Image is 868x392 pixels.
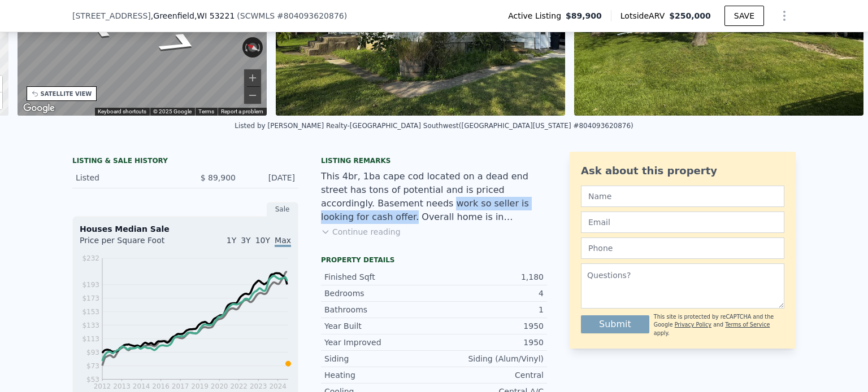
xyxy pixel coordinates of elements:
div: [DATE] [245,172,295,183]
input: Name [581,186,784,207]
span: [STREET_ADDRESS] [72,10,151,21]
button: Rotate clockwise [257,37,263,58]
span: Active Listing [508,10,566,21]
button: Keyboard shortcuts [98,108,146,116]
span: SCWMLS [240,11,275,20]
input: Phone [581,237,784,259]
tspan: $113 [82,335,99,343]
div: Listed by [PERSON_NAME] Realty-[GEOGRAPHIC_DATA] Southwest ([GEOGRAPHIC_DATA][US_STATE] #80409362... [235,122,633,130]
div: Heating [324,369,434,381]
div: LISTING & SALE HISTORY [72,156,298,168]
div: Houses Median Sale [80,223,291,235]
div: Siding (Alum/Vinyl) [434,353,544,364]
a: Terms of Service [725,321,770,328]
div: ( ) [237,10,347,21]
tspan: 2019 [191,382,209,390]
tspan: $53 [86,376,99,384]
tspan: 2024 [269,382,287,390]
div: Central [434,369,544,381]
tspan: $173 [82,294,99,302]
path: Go South, S 39th St [140,27,218,60]
div: Year Built [324,320,434,332]
span: , WI 53221 [194,11,235,20]
tspan: $232 [82,254,99,262]
span: $89,900 [566,10,602,21]
span: $250,000 [669,11,711,20]
div: This site is protected by reCAPTCHA and the Google and apply. [654,313,784,337]
div: 4 [434,288,544,299]
button: Continue reading [321,226,401,237]
tspan: 2016 [152,382,170,390]
span: Lotside ARV [620,10,669,21]
a: Open this area in Google Maps (opens a new window) [20,101,58,116]
tspan: 2023 [250,382,267,390]
div: Listed [76,172,176,183]
span: 1Y [227,236,236,245]
tspan: 2017 [172,382,189,390]
div: 1 [434,304,544,315]
div: 1950 [434,337,544,348]
button: SAVE [724,6,764,26]
div: Year Improved [324,337,434,348]
span: , Greenfield [151,10,235,21]
div: Siding [324,353,434,364]
div: Ask about this property [581,163,784,179]
button: Show Options [773,5,796,27]
span: $ 89,900 [201,173,236,182]
div: Bathrooms [324,304,434,315]
div: SATELLITE VIEW [41,90,92,98]
div: This 4br, 1ba cape cod located on a dead end street has tons of potential and is priced according... [321,170,547,224]
div: 1,180 [434,271,544,283]
tspan: $73 [86,362,99,370]
button: Rotate counterclockwise [242,37,249,58]
div: Finished Sqft [324,271,434,283]
span: © 2025 Google [153,108,192,114]
button: Zoom in [244,69,261,86]
div: Property details [321,256,547,265]
a: Privacy Policy [675,321,711,328]
input: Email [581,212,784,233]
tspan: $193 [82,281,99,289]
button: Zoom out [244,87,261,104]
tspan: 2013 [113,382,131,390]
tspan: 2022 [230,382,248,390]
div: Price per Square Foot [80,235,185,253]
span: 10Y [255,236,270,245]
div: Sale [267,202,298,217]
div: Bedrooms [324,288,434,299]
button: Reset the view [242,39,264,56]
div: 1950 [434,320,544,332]
button: Submit [581,315,649,333]
tspan: 2012 [94,382,111,390]
div: Listing remarks [321,156,547,165]
img: Google [20,101,58,116]
span: Max [275,236,291,247]
a: Terms [198,108,214,114]
tspan: $93 [86,349,99,356]
tspan: 2014 [133,382,150,390]
tspan: 2020 [211,382,228,390]
tspan: $153 [82,308,99,316]
a: Report a problem [221,108,263,114]
span: 3Y [241,236,250,245]
tspan: $133 [82,321,99,329]
span: # 804093620876 [277,11,344,20]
